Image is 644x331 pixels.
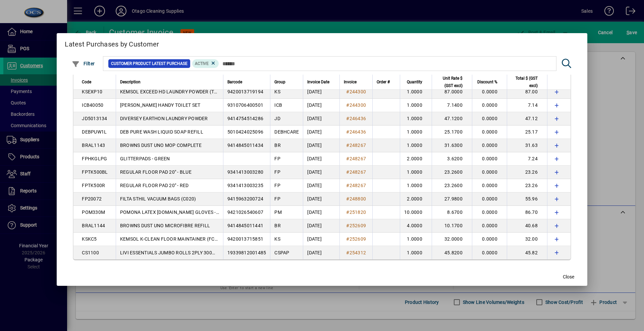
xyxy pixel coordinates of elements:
[303,219,339,233] td: [DATE]
[82,129,107,135] span: DEBPUW1L
[82,102,103,108] span: ICB40050
[507,233,547,246] td: 32.00
[344,128,368,136] a: #246436
[227,116,263,121] span: 9414754514286
[82,89,102,94] span: KSEXP10
[82,143,105,148] span: BRAL1143
[350,102,366,108] span: 244300
[472,112,507,126] td: 0.0000
[477,78,497,86] span: Discount %
[346,183,349,188] span: #
[432,152,472,166] td: 3.6200
[344,209,368,216] a: #251820
[507,139,547,152] td: 31.63
[120,143,202,148] span: BROWNS DUST UNO MOP COMPLETE
[227,196,263,201] span: 9415963200724
[227,183,263,188] span: 9341413003235
[274,89,280,94] span: KS
[350,196,366,201] span: 248800
[227,78,242,86] span: Barcode
[432,139,472,152] td: 31.6300
[558,271,579,283] button: Close
[472,219,507,233] td: 0.0000
[344,101,368,109] a: #244300
[472,85,507,99] td: 0.0000
[307,78,335,86] div: Invoice Date
[472,99,507,112] td: 0.0000
[274,78,285,86] span: Group
[344,235,368,243] a: #252609
[350,223,366,228] span: 252609
[120,183,189,188] span: REGULAR FLOOR PAD 20" - RED
[120,223,210,228] span: BROWNS DUST UNO MICROFIBRE REFILL
[400,126,432,139] td: 1.0000
[476,78,503,86] div: Discount %
[346,89,349,94] span: #
[227,210,263,215] span: 9421026540607
[120,116,208,121] span: DIVERSEY EARTHON LAUNDRY POWDER
[120,129,203,135] span: DEB PURE WASH LIQUID SOAP REFILL
[274,196,280,201] span: FP
[400,85,432,99] td: 1.0000
[472,246,507,259] td: 0.0000
[346,169,349,175] span: #
[507,246,547,259] td: 45.82
[120,250,225,255] span: LIVI ESSENTIALS JUMBO ROLLS 2PLY 300MTRS
[350,89,366,94] span: 244300
[192,59,219,68] mat-chip: Product Activation Status: Active
[472,206,507,219] td: 0.0000
[346,129,349,135] span: #
[432,192,472,206] td: 27.9800
[303,139,339,152] td: [DATE]
[227,78,266,86] div: Barcode
[432,206,472,219] td: 8.6700
[82,236,97,242] span: KSKC5
[346,250,349,255] span: #
[507,219,547,233] td: 40.68
[432,112,472,126] td: 47.1200
[436,75,469,89] div: Unit Rate $ (GST excl)
[346,156,349,161] span: #
[227,169,263,175] span: 9341413003280
[432,233,472,246] td: 32.0000
[227,236,263,242] span: 9420013715851
[82,156,107,161] span: FPHKGLPG
[82,250,99,255] span: CS1100
[346,236,349,242] span: #
[274,210,282,215] span: PM
[303,246,339,259] td: [DATE]
[120,78,219,86] div: Description
[350,236,366,242] span: 252609
[344,78,357,86] span: Invoice
[303,166,339,179] td: [DATE]
[400,233,432,246] td: 1.0000
[432,179,472,192] td: 23.2600
[400,219,432,233] td: 4.0000
[507,179,547,192] td: 23.26
[120,196,196,201] span: FILTA STHIL VACUUM BAGS (C020)
[344,168,368,176] a: #248267
[350,116,366,121] span: 246436
[400,246,432,259] td: 1.0000
[507,85,547,99] td: 87.00
[400,206,432,219] td: 10.0000
[82,223,105,228] span: BRAL1144
[400,99,432,112] td: 1.0000
[82,210,105,215] span: POM330M
[82,116,107,121] span: JD5013134
[344,115,368,122] a: #246436
[511,75,544,89] div: Total $ (GST excl)
[350,250,366,255] span: 254312
[432,219,472,233] td: 10.1700
[432,166,472,179] td: 23.2600
[350,210,366,215] span: 251820
[432,85,472,99] td: 87.0000
[303,233,339,246] td: [DATE]
[400,139,432,152] td: 1.0000
[274,143,281,148] span: BR
[432,126,472,139] td: 25.1700
[472,152,507,166] td: 0.0000
[344,182,368,189] a: #248267
[120,210,221,215] span: POMONA LATEX [DOMAIN_NAME] GLOVES - M
[195,61,209,66] span: Active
